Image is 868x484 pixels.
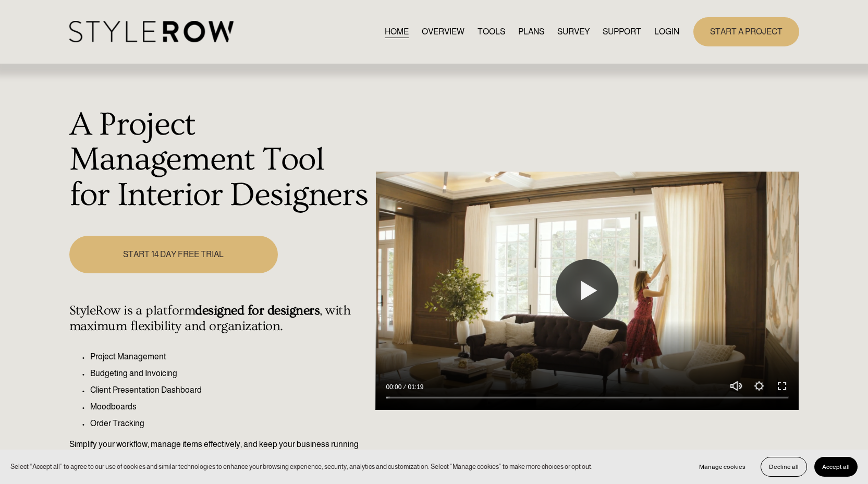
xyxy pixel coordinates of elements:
[556,259,618,322] button: Play
[822,463,850,470] span: Accept all
[69,21,234,42] img: StyleRow
[90,384,370,396] p: Client Presentation Dashboard
[699,463,745,470] span: Manage cookies
[90,367,370,380] p: Budgeting and Invoicing
[654,25,679,39] a: LOGIN
[761,457,807,477] button: Decline all
[404,382,426,392] div: Duration
[557,25,590,39] a: SURVEY
[69,236,278,273] a: START 14 DAY FREE TRIAL
[10,462,593,471] p: Select “Accept all” to agree to our use of cookies and similar technologies to enhance your brows...
[69,107,370,213] h1: A Project Management Tool for Interior Designers
[90,417,370,430] p: Order Tracking
[691,457,753,477] button: Manage cookies
[386,394,788,401] input: Seek
[386,382,404,392] div: Current time
[195,303,320,318] strong: designed for designers
[518,25,544,39] a: PLANS
[769,463,799,470] span: Decline all
[603,25,641,39] a: folder dropdown
[385,25,409,39] a: HOME
[69,438,370,463] p: Simplify your workflow, manage items effectively, and keep your business running seamlessly.
[69,303,370,334] h4: StyleRow is a platform , with maximum flexibility and organization.
[693,17,799,46] a: START A PROJECT
[90,350,370,363] p: Project Management
[422,25,464,39] a: OVERVIEW
[478,25,505,39] a: TOOLS
[814,457,858,477] button: Accept all
[90,401,370,413] p: Moodboards
[603,26,641,38] span: SUPPORT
